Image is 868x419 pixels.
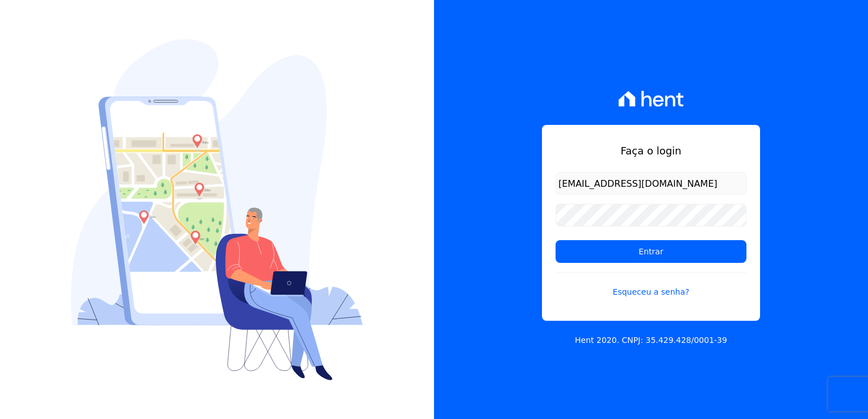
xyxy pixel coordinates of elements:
[575,334,727,346] p: Hent 2020. CNPJ: 35.429.428/0001-39
[556,240,746,263] input: Entrar
[556,143,746,158] h1: Faça o login
[556,272,746,298] a: Esqueceu a senha?
[556,172,746,195] input: Email
[71,39,363,380] img: Login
